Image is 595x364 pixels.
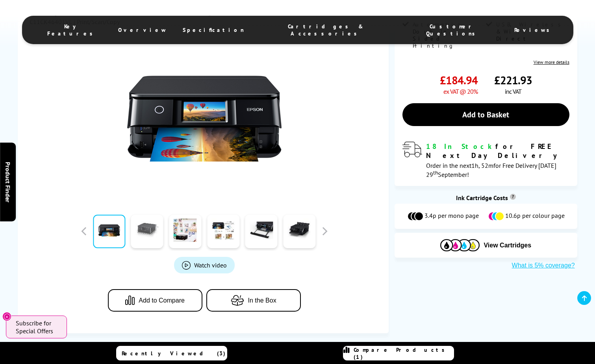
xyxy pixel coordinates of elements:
[426,142,495,151] span: 18 In Stock
[354,346,454,360] span: Compare Products (1)
[402,142,569,178] div: modal_delivery
[494,73,532,87] span: £221.93
[16,319,59,335] span: Subscribe for Special Offers
[510,262,577,269] button: What is 5% coverage?
[42,23,103,37] span: Key Features
[440,73,478,87] span: £184.94
[407,23,498,37] span: Customer Questions
[440,239,480,251] img: Cartridges
[514,26,554,33] span: Reviews
[433,169,438,176] sup: th
[343,346,454,360] a: Compare Products (1)
[183,26,244,33] span: Specification
[426,142,569,160] div: for FREE Next Day Delivery
[443,87,478,95] span: ex VAT @ 20%
[174,257,235,273] a: Product_All_Videos
[116,346,227,360] a: Recently Viewed (3)
[248,297,276,304] span: In the Box
[127,41,282,196] img: Epson Expression Photo XP-8700 + 378 Claria Photo HD Ink Multipack
[122,350,226,357] span: Recently Viewed (3)
[194,261,227,269] span: Watch video
[395,194,577,202] div: Ink Cartridge Costs
[484,242,531,249] span: View Cartridges
[400,239,571,252] button: View Cartridges
[118,26,167,33] span: Overview
[139,297,185,304] span: Add to Compare
[505,87,521,95] span: inc VAT
[260,23,391,37] span: Cartridges & Accessories
[426,162,556,178] span: Order in the next for Free Delivery [DATE] 29 September!
[424,212,479,221] span: 3.4p per mono page
[471,162,493,169] span: 1h, 52m
[510,194,516,200] sup: Cost per page
[206,289,301,312] button: In the Box
[108,289,202,312] button: Add to Compare
[402,103,569,126] a: Add to Basket
[4,162,12,202] span: Product Finder
[505,212,565,221] span: 10.6p per colour page
[2,312,11,321] button: Close
[534,59,569,65] a: View more details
